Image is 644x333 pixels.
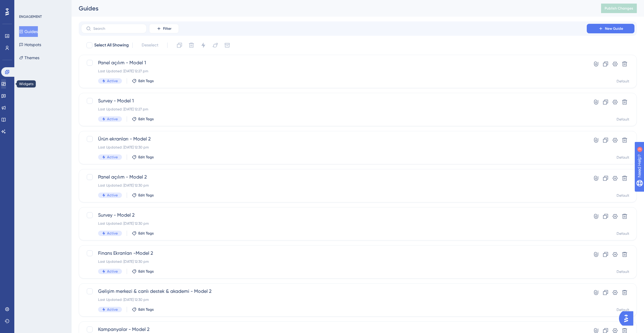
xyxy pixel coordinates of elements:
[19,26,38,37] button: Guides
[138,79,154,83] span: Edit Tags
[617,193,629,198] div: Default
[132,269,154,274] button: Edit Tags
[98,183,570,188] div: Last Updated: [DATE] 12:30 pm
[149,24,179,33] button: Filter
[93,26,142,31] input: Search
[19,52,39,63] button: Themes
[617,155,629,160] div: Default
[79,4,586,12] div: Guides
[107,79,118,83] span: Active
[587,24,634,33] button: New Guide
[98,221,570,226] div: Last Updated: [DATE] 12:30 pm
[98,69,570,74] div: Last Updated: [DATE] 12:27 pm
[619,309,637,327] iframe: UserGuiding AI Assistant Launcher
[98,250,570,257] span: Finans Ekranları -Model 2
[132,193,154,198] button: Edit Tags
[132,117,154,121] button: Edit Tags
[107,307,118,312] span: Active
[138,117,154,121] span: Edit Tags
[19,39,41,50] button: Hotspots
[98,288,570,295] span: Gelişim merkezi & canlı destek & akademi - Model 2
[98,212,570,219] span: Survey - Model 2
[94,42,129,49] span: Select All Showing
[605,26,623,31] span: New Guide
[601,4,637,13] button: Publish Changes
[98,97,570,104] span: Survey - Model 1
[98,59,570,66] span: Panel açılım - Model 1
[98,135,570,143] span: Ürün ekranları - Model 2
[138,155,154,160] span: Edit Tags
[98,173,570,181] span: Panel açılım - Model 2
[617,117,629,122] div: Default
[98,259,570,264] div: Last Updated: [DATE] 12:30 pm
[14,1,37,9] span: Need Help?
[98,145,570,150] div: Last Updated: [DATE] 12:30 pm
[41,3,43,8] div: 3
[138,231,154,236] span: Edit Tags
[142,42,158,49] span: Deselect
[617,307,629,312] div: Default
[107,231,118,236] span: Active
[107,193,118,198] span: Active
[19,14,42,19] div: ENGAGEMENT
[138,193,154,198] span: Edit Tags
[98,326,570,333] span: Kampanyalar - Model 2
[163,26,171,31] span: Filter
[132,79,154,83] button: Edit Tags
[132,307,154,312] button: Edit Tags
[617,79,629,84] div: Default
[136,40,164,51] button: Deselect
[617,269,629,274] div: Default
[138,269,154,274] span: Edit Tags
[138,307,154,312] span: Edit Tags
[132,155,154,160] button: Edit Tags
[107,155,118,160] span: Active
[98,297,570,302] div: Last Updated: [DATE] 12:30 pm
[98,107,570,112] div: Last Updated: [DATE] 12:27 pm
[107,117,118,121] span: Active
[107,269,118,274] span: Active
[132,231,154,236] button: Edit Tags
[617,231,629,236] div: Default
[605,6,633,11] span: Publish Changes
